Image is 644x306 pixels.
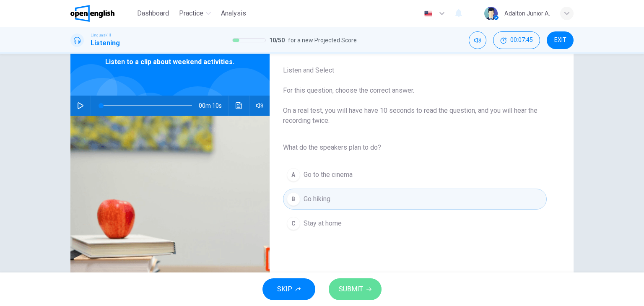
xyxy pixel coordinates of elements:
div: Hide [493,31,540,49]
span: Analysis [221,8,246,18]
span: Listen and Select [283,65,547,75]
span: EXIT [554,37,566,44]
button: SKIP [262,278,315,300]
button: BGo hiking [283,189,547,210]
button: EXIT [547,31,574,49]
button: Dashboard [134,6,172,21]
a: OpenEnglish logo [70,5,134,22]
span: Dashboard [137,8,169,18]
button: SUBMIT [329,278,382,300]
button: AGo to the cinema [283,164,547,185]
span: Listen to a clip about weekend activities. [105,57,234,67]
span: 00m 10s [199,96,229,116]
span: Linguaskill [91,32,111,38]
span: 00:07:45 [510,37,533,44]
span: SKIP [277,283,292,295]
div: Adalton Junior A. [504,8,550,18]
button: CStay at home [283,213,547,234]
img: Profile picture [484,7,498,20]
span: For this question, choose the correct answer. [283,86,547,96]
span: Stay at home [304,218,342,228]
button: 00:07:45 [493,31,540,49]
span: for a new Projected Score [288,35,357,45]
button: Practice [176,6,214,21]
button: Analysis [218,6,249,21]
img: en [423,10,434,17]
span: What do the speakers plan to do? [283,143,547,153]
div: A [287,168,300,182]
span: On a real test, you will have have 10 seconds to read the question, and you will hear the recordi... [283,106,547,126]
h1: Listening [91,38,120,48]
span: Go to the cinema [304,170,353,180]
div: C [287,217,300,230]
span: 10 / 50 [269,35,285,45]
span: Practice [179,8,203,18]
div: Mute [469,31,486,49]
span: Go hiking [304,194,330,204]
div: B [287,192,300,206]
img: OpenEnglish logo [70,5,114,22]
span: SUBMIT [339,283,363,295]
button: Click to see the audio transcription [232,96,246,116]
